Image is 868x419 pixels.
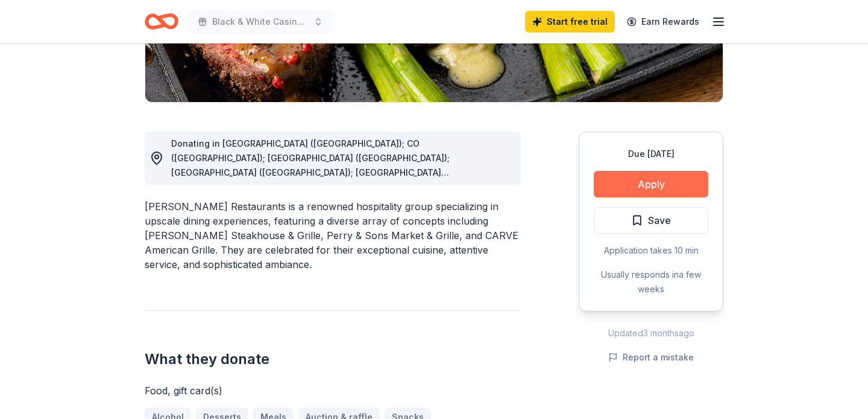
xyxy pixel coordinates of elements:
[212,14,309,29] span: Black & White Casino Night
[594,147,708,161] div: Due [DATE]
[525,11,615,33] a: Start free trial
[145,383,521,398] div: Food, gift card(s)
[648,213,671,228] span: Save
[145,350,521,369] h2: What they donate
[594,243,708,258] div: Application takes 10 min
[579,326,723,341] div: Updated 3 months ago
[594,207,708,234] button: Save
[594,267,708,296] div: Usually responds in a few weeks
[608,350,694,365] button: Report a mistake
[188,10,333,34] button: Black & White Casino Night
[594,171,708,197] button: Apply
[171,138,450,206] span: Donating in [GEOGRAPHIC_DATA] ([GEOGRAPHIC_DATA]); CO ([GEOGRAPHIC_DATA]); [GEOGRAPHIC_DATA] ([GE...
[145,7,178,36] a: Home
[145,199,521,272] div: [PERSON_NAME] Restaurants is a renowned hospitality group specializing in upscale dining experien...
[620,11,706,33] a: Earn Rewards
